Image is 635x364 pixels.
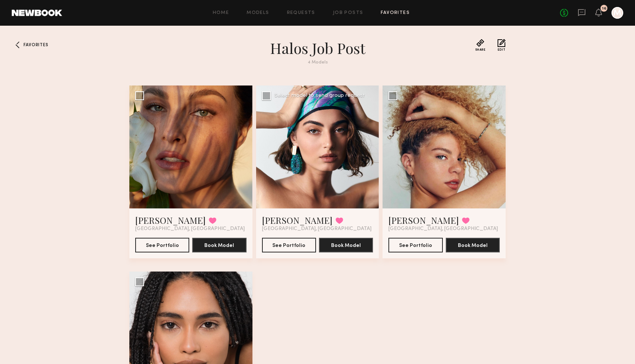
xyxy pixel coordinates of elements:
div: Select model to send group request [275,93,365,98]
a: [PERSON_NAME] [135,214,206,226]
a: Book Model [319,242,373,248]
button: Book Model [192,238,246,252]
a: [PERSON_NAME] [388,214,459,226]
a: Models [247,11,269,15]
button: Edit [498,39,506,51]
span: Share [475,48,486,51]
button: See Portfolio [388,238,442,252]
button: See Portfolio [135,238,189,252]
span: [GEOGRAPHIC_DATA], [GEOGRAPHIC_DATA] [262,226,372,232]
button: Book Model [319,238,373,252]
a: [PERSON_NAME] [262,214,333,226]
a: Favorites [381,11,410,15]
a: Book Model [446,242,500,248]
a: Requests [287,11,315,15]
button: See Portfolio [262,238,316,252]
button: Book Model [446,238,500,252]
a: Job Posts [333,11,363,15]
span: Edit [498,48,506,51]
span: Favorites [24,43,48,47]
span: [GEOGRAPHIC_DATA], [GEOGRAPHIC_DATA] [388,226,498,232]
button: Share [475,39,486,51]
div: 16 [602,7,606,11]
span: [GEOGRAPHIC_DATA], [GEOGRAPHIC_DATA] [135,226,245,232]
a: Book Model [192,242,246,248]
a: Home [213,11,229,15]
a: M [611,7,623,19]
a: Favorites [12,39,24,51]
div: 4 Models [185,60,450,65]
h1: Halos Job Post [185,39,450,57]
